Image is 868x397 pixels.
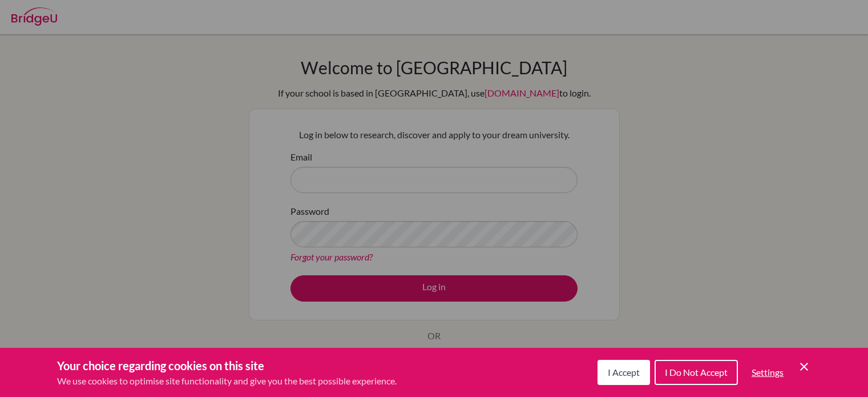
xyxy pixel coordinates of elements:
button: I Do Not Accept [655,360,738,385]
span: I Accept [608,367,640,378]
p: We use cookies to optimise site functionality and give you the best possible experience. [57,374,397,388]
h3: Your choice regarding cookies on this site [57,357,397,374]
button: I Accept [597,360,650,385]
span: Settings [752,367,784,378]
button: Settings [742,361,793,384]
button: Save and close [797,360,811,374]
span: I Do Not Accept [665,367,728,378]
